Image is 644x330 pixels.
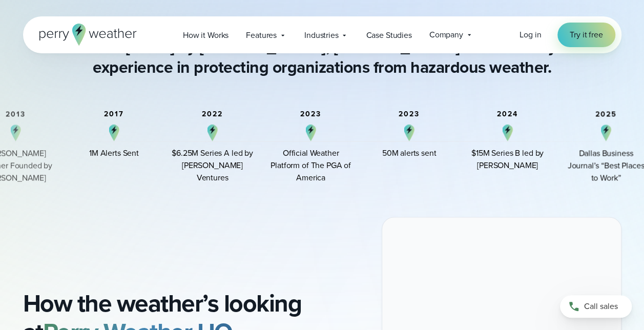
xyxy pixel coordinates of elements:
[104,110,124,118] h4: 2017
[368,110,450,184] div: 5 of 7
[366,29,411,42] span: Case Studies
[183,29,228,42] span: How it Works
[467,147,549,172] div: $15M Series B led by [PERSON_NAME]
[570,29,603,41] span: Try it free
[172,110,254,184] div: 3 of 7
[399,110,420,118] h4: 2023
[467,110,549,184] div: 6 of 7
[73,110,155,184] div: 2 of 7
[595,110,617,118] h4: 2025
[6,110,26,118] h4: 2013
[304,29,339,42] span: Industries
[246,29,277,42] span: Features
[584,300,618,313] span: Call sales
[382,147,437,159] div: 50M alerts sent
[557,23,615,47] a: Try it free
[172,147,254,184] div: $6.25M Series A led by [PERSON_NAME] Ventures
[89,147,139,159] div: 1M Alerts Sent
[270,110,352,184] div: 4 of 7
[23,36,621,77] h4: Founded in [DATE] by [PERSON_NAME], [PERSON_NAME] has over 12 years of experience in protecting o...
[300,110,321,118] h4: 2023
[202,110,223,118] h4: 2022
[560,295,632,318] a: Call sales
[174,25,237,46] a: How it Works
[497,110,518,118] h4: 2024
[520,29,541,41] a: Log in
[429,29,463,41] span: Company
[357,25,420,46] a: Case Studies
[270,147,352,184] div: Official Weather Platform of The PGA of America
